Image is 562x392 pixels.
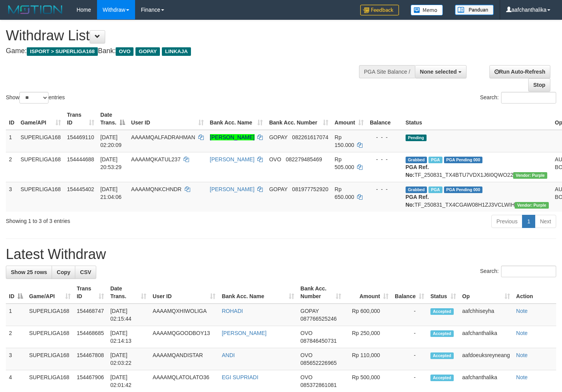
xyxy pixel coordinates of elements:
span: AAAAMQNKCHNDR [131,186,182,192]
td: AAAAMQXHIWOLIGA [149,304,219,326]
a: Note [516,308,528,314]
h1: Withdraw List [6,28,367,43]
th: Bank Acc. Name: activate to sort column ascending [219,281,297,304]
span: OVO [300,374,312,380]
th: ID [6,108,17,130]
div: - - - [370,185,399,193]
span: Copy 082279485469 to clipboard [286,156,322,162]
img: MOTION_logo.png [6,4,65,16]
a: ANDI [222,352,234,358]
th: Game/API: activate to sort column ascending [17,108,64,130]
a: 1 [522,215,535,228]
th: Date Trans.: activate to sort column descending [97,108,128,130]
span: OVO [300,352,312,358]
span: Copy [57,269,70,275]
th: Balance: activate to sort column ascending [392,281,427,304]
span: OVO [269,156,281,162]
span: Vendor URL: https://trx4.1velocity.biz [513,172,547,179]
a: [PERSON_NAME] [222,330,266,336]
td: AAAAMQANDISTAR [149,348,219,370]
span: Grabbed [406,187,427,193]
td: [DATE] 02:14:13 [107,326,149,348]
td: SUPERLIGA168 [17,182,64,212]
th: Action [513,281,556,304]
span: Marked by aafsoycanthlai [428,157,442,163]
span: GOPAY [269,134,287,140]
td: 3 [6,182,17,212]
span: Accepted [430,375,454,381]
td: 3 [6,348,26,370]
span: Copy 087766525246 to clipboard [300,316,337,322]
th: Status [402,108,552,130]
a: Copy [52,266,75,279]
span: Copy 085652226965 to clipboard [300,360,337,366]
th: Status: activate to sort column ascending [427,281,459,304]
td: - [392,304,427,326]
select: Showentries [19,92,49,104]
a: [PERSON_NAME] [210,186,255,192]
span: Vendor URL: https://trx4.1velocity.biz [515,202,548,209]
span: Rp 150.000 [335,134,354,148]
span: OVO [116,47,134,56]
td: aafdoeuksreyneang [459,348,513,370]
td: SUPERLIGA168 [17,130,64,152]
span: Accepted [430,330,454,337]
span: [DATE] 21:04:06 [101,186,122,200]
input: Search: [501,92,556,104]
td: TF_250831_TX4BTU7VDX1J6I0QWO22 [402,152,552,182]
th: User ID: activate to sort column ascending [128,108,207,130]
th: Amount: activate to sort column ascending [331,108,367,130]
a: Next [535,215,556,228]
th: Amount: activate to sort column ascending [344,281,392,304]
th: Bank Acc. Name: activate to sort column ascending [207,108,266,130]
span: Rp 650.000 [335,186,354,200]
span: GOPAY [135,47,160,56]
img: Feedback.jpg [360,5,399,16]
input: Search: [501,266,556,277]
div: - - - [370,155,399,163]
td: - [392,326,427,348]
span: None selected [420,69,457,75]
td: Rp 600,000 [344,304,392,326]
span: Copy 087846450731 to clipboard [300,338,337,344]
span: Copy 085372861081 to clipboard [300,382,337,388]
a: Note [516,374,528,380]
th: Balance [367,108,402,130]
a: Stop [528,78,550,92]
td: AAAAMQGOODBOY13 [149,326,219,348]
th: Bank Acc. Number: activate to sort column ascending [266,108,331,130]
td: - [392,348,427,370]
span: Rp 505.000 [335,156,354,170]
span: GOPAY [300,308,319,314]
span: 154469110 [67,134,94,140]
a: EGI SUPRIADI [222,374,258,380]
td: 2 [6,326,26,348]
a: Note [516,352,528,358]
td: [DATE] 02:15:44 [107,304,149,326]
span: 154445402 [67,186,94,192]
span: PGA Pending [444,157,483,163]
td: 2 [6,152,17,182]
td: Rp 250,000 [344,326,392,348]
td: 154468685 [74,326,108,348]
img: Button%20Memo.svg [411,5,443,16]
span: Copy 082261617074 to clipboard [292,134,328,140]
th: User ID: activate to sort column ascending [149,281,219,304]
a: Previous [491,215,522,228]
b: PGA Ref. No: [406,194,429,208]
th: Bank Acc. Number: activate to sort column ascending [297,281,344,304]
td: aafchhiseyha [459,304,513,326]
label: Search: [480,92,556,104]
span: CSV [80,269,91,275]
a: CSV [75,266,96,279]
a: Note [516,330,528,336]
th: Trans ID: activate to sort column ascending [64,108,97,130]
h1: Latest Withdraw [6,247,556,262]
td: SUPERLIGA168 [17,152,64,182]
img: panduan.png [455,5,494,15]
span: OVO [300,330,312,336]
th: Game/API: activate to sort column ascending [26,281,74,304]
a: Run Auto-Refresh [489,65,550,78]
h4: Game: Bank: [6,47,367,55]
a: Show 25 rows [6,266,52,279]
